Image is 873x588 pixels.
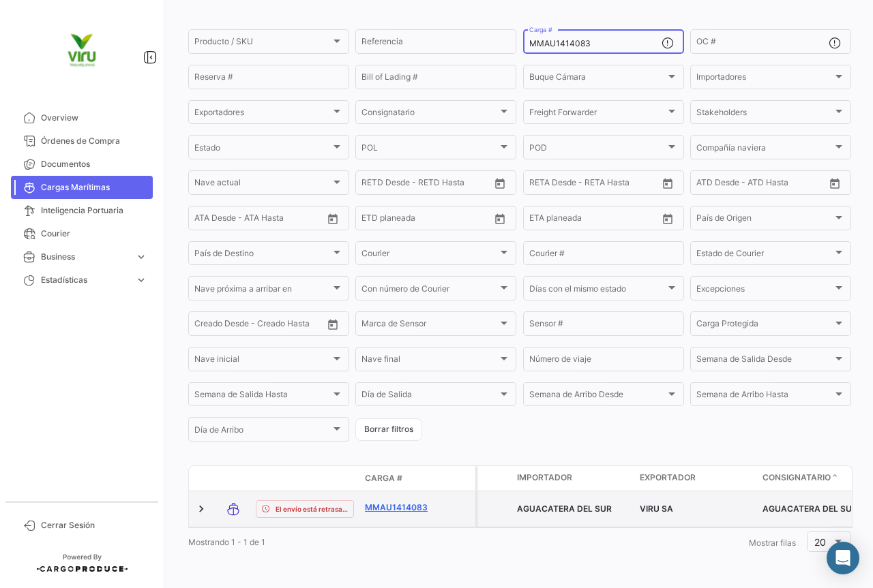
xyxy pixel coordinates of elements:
a: Órdenes de Compra [11,129,153,153]
input: Desde [529,215,554,225]
a: Courier [11,222,153,245]
span: Marca de Sensor [361,321,498,330]
button: Open calendar [825,173,845,194]
span: AGUACATERA DEL SUR [763,504,857,514]
span: Business [41,251,130,263]
span: Freight Forwarder [529,110,666,119]
datatable-header-cell: Póliza [441,473,475,484]
span: Nave inicial [194,356,331,366]
a: Expand/Collapse Row [194,502,208,516]
span: Día de Salida [361,392,498,401]
span: Semana de Arribo Desde [529,392,666,401]
span: Carga Protegida [696,321,833,330]
span: POD [529,144,666,154]
input: Hasta [563,180,625,189]
input: Hasta [563,215,625,225]
span: Exportadores [194,110,331,119]
input: ATA Hasta [246,215,307,225]
span: Mostrando 1 - 1 de 1 [188,537,265,547]
datatable-header-cell: Exportador [634,466,757,491]
span: Importadores [696,74,833,84]
span: Mostrar filas [749,538,796,548]
button: Open calendar [323,208,343,229]
input: ATD Hasta [749,180,810,189]
span: Courier [41,228,147,240]
span: Estado de Courier [696,251,833,260]
span: Carga # [365,472,402,484]
input: Desde [361,180,386,189]
span: Nave próxima a arribar en [194,286,331,296]
span: expand_more [135,251,147,263]
input: Creado Desde [194,321,249,330]
span: Estado [194,144,331,154]
span: Excepciones [696,286,833,296]
span: Compañía naviera [696,144,833,154]
datatable-header-cell: Estado de Envio [250,473,359,484]
span: Semana de Salida Hasta [194,392,331,401]
input: Desde [361,215,386,225]
a: Cargas Marítimas [11,176,153,199]
span: POL [361,144,498,154]
span: El envío está retrasado. [276,504,348,514]
span: Semana de Arribo Hasta [696,392,833,401]
span: Overview [41,112,147,124]
span: Cerrar Sesión [41,519,147,531]
datatable-header-cell: Carga # [359,467,441,490]
datatable-header-cell: Modo de Transporte [216,473,250,484]
button: Open calendar [657,208,678,229]
span: Documentos [41,158,147,170]
span: Consignatario [763,471,831,484]
button: Open calendar [323,314,343,335]
img: viru.png [48,16,116,84]
button: Borrar filtros [355,418,422,441]
span: Importador [517,471,572,484]
span: Nave final [361,356,498,366]
a: Inteligencia Portuaria [11,199,153,222]
a: MMAU1414083 [365,501,436,514]
span: País de Destino [194,251,331,260]
input: Desde [529,180,554,189]
a: Overview [11,106,153,129]
span: 20 [814,536,826,548]
datatable-header-cell: Importador [512,466,634,491]
span: Exportador [640,471,696,484]
input: Hasta [396,180,457,189]
span: VIRU SA [640,504,673,514]
button: Open calendar [490,208,510,229]
span: Nave actual [194,180,331,189]
span: Courier [361,251,498,260]
div: Abrir Intercom Messenger [827,542,859,574]
button: Open calendar [657,173,678,194]
a: Documentos [11,153,153,176]
span: Inteligencia Portuaria [41,204,147,217]
input: Creado Hasta [258,321,320,330]
input: ATD Desde [696,180,739,189]
span: Con número de Courier [361,286,498,296]
span: Semana de Salida Desde [696,356,833,366]
span: Estadísticas [41,274,130,286]
input: Hasta [396,215,457,225]
span: Días con el mismo estado [529,286,666,296]
datatable-header-cell: Carga Protegida [477,466,512,491]
span: Producto / SKU [194,39,331,48]
span: AGUACATERA DEL SUR [517,504,612,514]
button: Open calendar [490,173,510,194]
span: Stakeholders [696,110,833,119]
span: Buque Cámara [529,74,666,84]
span: Cargas Marítimas [41,181,147,194]
span: Órdenes de Compra [41,135,147,147]
span: País de Origen [696,215,833,225]
span: expand_more [135,274,147,286]
input: ATA Desde [194,215,236,225]
span: Consignatario [361,110,498,119]
span: Día de Arribo [194,427,331,437]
